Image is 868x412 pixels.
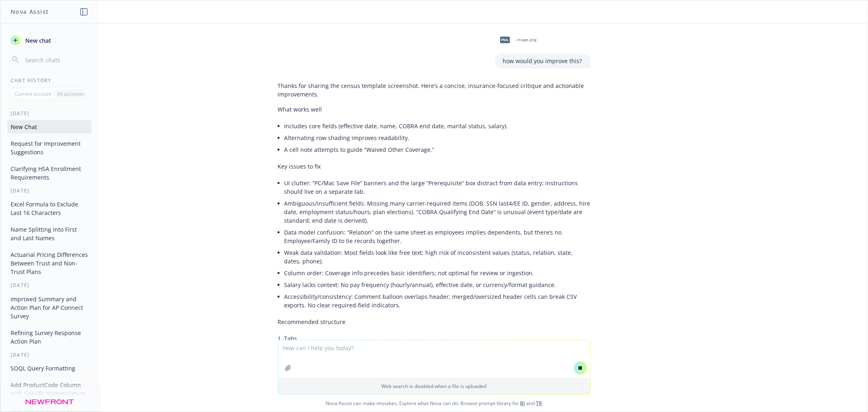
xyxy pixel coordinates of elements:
[495,30,538,50] div: pngimage.png
[284,144,590,156] li: A cell note attempts to guide “Waived Other Coverage.”
[278,105,590,114] p: What works well
[4,395,864,412] span: Nova Assist can make mistakes. Explore what Nova can do: Browse prompt library for and
[284,120,590,132] li: Includes core fields (effective date, name, COBRA end date, marital status, salary).
[284,226,590,247] li: Data model confusion: “Relation” on the same sheet as employees implies dependents, but there’s n...
[7,378,92,400] button: Add ProductCode Column with Specific Nomenclature
[24,36,51,45] span: New chat
[1,282,98,289] div: [DATE]
[520,400,525,407] a: BI
[1,110,98,117] div: [DATE]
[284,177,590,197] li: UI clutter: “PC/Mac Save File” banners and the large “Prerequisite” box distract from data entry;...
[284,291,590,311] li: Accessibility/consistency: Comment balloon overlaps header; merged/oversized header cells can bre...
[7,223,92,245] button: Name Splitting Into First and Last Names
[278,318,590,326] p: Recommended structure
[7,162,92,184] button: Clarifying HSA Enrollment Requirements
[7,292,92,323] button: Improved Summary and Action Plan for AP Connect Survey
[500,37,510,43] span: png
[7,120,92,134] button: New Chat
[284,267,590,279] li: Column order: Coverage info precedes basic identifiers; not optimal for review or ingestion.
[278,81,590,99] p: Thanks for sharing the census template screenshot. Here’s a concise, insurance-focused critique a...
[284,132,590,144] li: Alternating row shading improves readability.
[7,362,92,375] button: SOQL Query Formatting
[1,187,98,194] div: [DATE]
[278,162,590,171] p: Key issues to fix
[284,279,590,291] li: Salary lacks context: No pay frequency (hourly/annual), effective date, or currency/format guidance.
[57,90,84,97] p: All accounts
[517,37,537,42] span: image.png
[7,326,92,348] button: Refining Survey Response Action Plan
[503,57,582,65] p: how would you improve this?
[1,351,98,358] div: [DATE]
[11,7,49,16] h1: Nova Assist
[7,248,92,278] button: Actuarial Pricing Differences Between Trust and Non-Trust Plans
[24,54,88,66] input: Search chats
[284,197,590,226] li: Ambiguous/insufficient fields: Missing many carrier-required items (DOB, SSN last4/EE ID, gender,...
[283,383,585,390] p: Web search is disabled when a file is uploaded
[7,197,92,219] button: Excel Formula to Exclude Last 16 Characters
[7,33,92,48] button: New chat
[284,333,590,344] li: Tabs
[15,90,51,97] p: Current account
[536,400,542,407] a: TR
[1,77,98,84] div: Chat History
[7,137,92,159] button: Request for Improvement Suggestions
[284,247,590,267] li: Weak data validation: Most fields look like free text; high risk of inconsistent values (status, ...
